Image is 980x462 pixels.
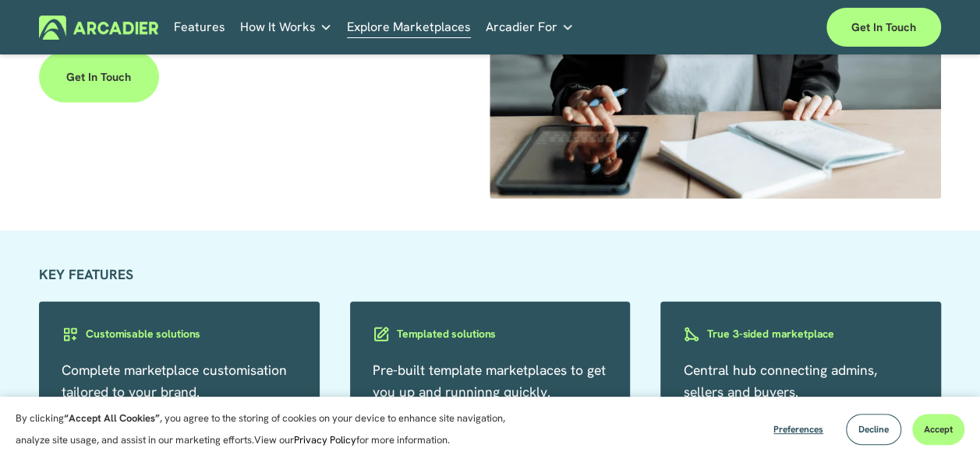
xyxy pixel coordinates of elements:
span: Arcadier For [486,16,557,38]
strong: KEY FEATURES [39,265,133,283]
a: Features [174,15,225,39]
button: Decline [846,414,901,445]
iframe: Chat Widget [902,387,980,462]
h3: Customisable solutions [86,327,200,341]
button: Preferences [762,414,835,445]
a: True 3-sided marketplace [660,324,941,343]
a: Templated solutions [350,324,631,343]
a: Privacy Policy [294,433,356,446]
a: Get in touch [39,51,158,103]
span: How It Works [240,16,316,38]
p: By clicking , you agree to the storing of cookies on your device to enhance site navigation, anal... [16,408,522,451]
strong: “Accept All Cookies” [64,411,160,425]
span: Preferences [773,423,823,436]
a: folder dropdown [240,15,332,39]
img: Arcadier [39,16,158,40]
h3: Templated solutions [397,327,496,341]
span: Decline [858,423,889,436]
a: Explore Marketplaces [347,15,471,39]
a: Get in touch [826,8,941,47]
a: folder dropdown [486,15,574,39]
a: Customisable solutions [39,324,319,343]
h3: True 3-sided marketplace [707,327,834,341]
